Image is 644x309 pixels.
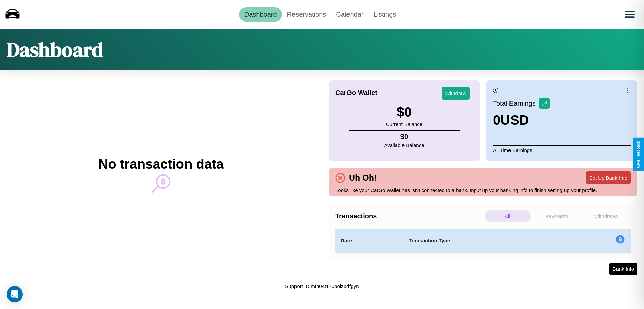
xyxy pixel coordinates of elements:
[409,237,561,245] h4: Transaction Type
[335,89,377,97] h4: CarGo Wallet
[7,286,23,302] div: Open Intercom Messenger
[341,237,398,245] h4: Date
[98,157,223,172] h2: No transaction data
[586,171,631,184] button: Set Up Bank Info
[620,5,639,24] button: Open menu
[335,229,631,253] table: simple table
[239,7,282,22] a: Dashboard
[442,87,470,100] button: Withdraw
[282,7,331,22] a: Reservations
[7,36,103,64] h1: Dashboard
[386,120,422,129] p: Current Balance
[384,141,424,150] p: Available Balance
[285,282,359,291] p: Support ID: mfh04t170polzbdfgyn
[583,210,629,222] p: Withdraws
[384,133,424,141] h4: $ 0
[636,141,641,168] div: Give Feedback
[345,173,380,183] h4: Uh Oh!
[609,263,637,275] button: Bank Info
[368,7,401,22] a: Listings
[493,113,550,128] h3: 0 USD
[534,210,580,222] p: Payments
[493,145,631,155] p: All Time Earnings
[331,7,368,22] a: Calendar
[493,97,539,109] p: Total Earnings
[386,105,422,120] h3: $ 0
[335,186,631,195] p: Looks like your CarGo Wallet has isn't connected to a bank. Input up your banking info to finish ...
[335,212,483,220] h4: Transactions
[485,210,531,222] p: All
